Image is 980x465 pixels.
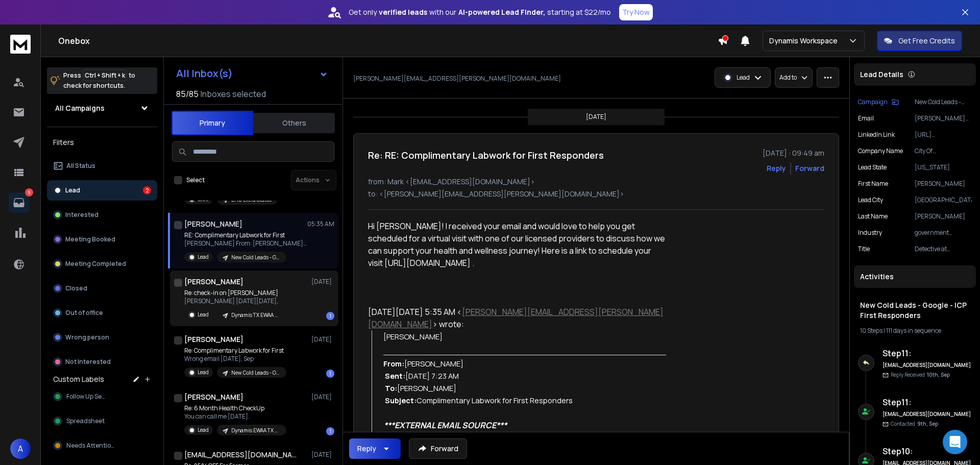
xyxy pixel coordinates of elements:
p: Out of office [65,309,103,317]
p: Not Interested [65,358,111,366]
p: Dynamis TX EWAA Google Only - Newly Warmed [231,311,280,319]
p: Email [858,114,874,123]
div: 1 [326,370,334,378]
p: [DATE] : 09:49 am [763,148,824,158]
button: Campaign [858,98,899,106]
p: Lead State [858,163,887,172]
button: Spreadsheet [47,411,157,431]
h1: All Campaigns [55,103,105,113]
button: Not Interested [47,352,157,372]
button: Interested [47,205,157,225]
p: from: Mark <[EMAIL_ADDRESS][DOMAIN_NAME]> [368,177,824,187]
h1: Re: RE: Complimentary Labwork for First Responders [368,148,604,162]
button: Primary [171,111,253,135]
label: Select [186,176,205,184]
p: New Cold Leads - Google - ICP First Responders [231,254,280,261]
p: Get Free Credits [898,36,955,46]
p: [DATE] [586,113,606,121]
h1: Onebox [58,35,718,47]
button: All Inbox(s) [168,63,336,84]
span: 9th, Sep [917,420,938,427]
p: New Cold Leads - Google - ICP First Responders [915,98,972,106]
div: 1 [326,312,334,320]
p: Get only with our starting at $22/mo [349,7,611,17]
button: Meeting Booked [47,229,157,250]
p: All Status [66,162,95,170]
h1: New Cold Leads - Google - ICP First Responders [860,300,970,321]
span: Ctrl + Shift + k [83,69,127,81]
button: A [10,438,31,459]
p: Detective at Jacksonville Sheriff's Office [915,245,972,253]
p: Lead [198,426,209,434]
button: Reply [349,438,401,459]
span: From: [383,358,404,369]
div: 2 [143,186,151,194]
p: First Name [858,180,888,188]
p: Last Name [858,212,888,221]
p: [PERSON_NAME][EMAIL_ADDRESS][PERSON_NAME][DOMAIN_NAME] [915,114,972,123]
strong: To: [385,383,397,393]
p: Try Now [622,7,650,17]
p: government administration [915,229,972,237]
p: 05:35 AM [307,220,334,228]
span: 10th, Sep [927,371,950,378]
p: New Cold Leads - Google - ICP First Responders [231,369,280,377]
p: [US_STATE] [915,163,972,172]
button: All Status [47,156,157,176]
h1: [PERSON_NAME] [184,277,243,287]
div: [DATE][DATE] 5:35 AM < > wrote: [368,306,666,330]
strong: Subject: [385,395,416,405]
p: City Of [GEOGRAPHIC_DATA] [915,147,972,155]
p: Interested [65,211,99,219]
p: [DATE] [311,278,334,286]
button: Get Free Credits [877,31,962,51]
span: Needs Attention [66,442,114,450]
div: Activities [854,265,976,288]
span: 85 / 85 [176,88,199,100]
h6: Step 10 : [883,445,972,457]
span: 111 days in sequence [886,326,941,335]
a: 9 [9,192,29,213]
p: Press to check for shortcuts. [63,70,135,91]
button: Forward [409,438,467,459]
p: You can call me [DATE]. [184,412,286,421]
p: Dynamis EWAA TX OUTLOOK + OTHERs ESPS [231,427,280,434]
button: Needs Attention [47,435,157,456]
h6: Step 11 : [883,347,972,359]
p: Re: 6 Month Health CheckUp [184,404,286,412]
p: Wrong email [DATE], Sep [184,355,286,363]
button: Others [253,112,335,134]
p: Lead [198,253,209,261]
p: Dynamis Workspace [769,36,842,46]
div: Forward [795,163,824,174]
p: Lead [198,369,209,376]
p: Lead [737,74,750,82]
div: Reply [357,444,376,454]
span: Spreadsheet [66,417,105,425]
button: Try Now [619,4,653,20]
h1: [PERSON_NAME] [184,219,242,229]
span: 10 Steps [860,326,883,335]
button: Out of office [47,303,157,323]
p: Reply Received [891,371,950,379]
p: [URL][DOMAIN_NAME][PERSON_NAME] [915,131,972,139]
span: Follow Up Sent [66,393,108,401]
p: to: <[PERSON_NAME][EMAIL_ADDRESS][PERSON_NAME][DOMAIN_NAME]> [368,189,824,199]
button: Closed [47,278,157,299]
p: Lead Details [860,69,903,80]
span: [PERSON_NAME] [383,331,443,341]
strong: Sent: [385,371,405,381]
strong: verified leads [379,7,427,17]
h3: Filters [47,135,157,150]
a: [PERSON_NAME][EMAIL_ADDRESS][PERSON_NAME][DOMAIN_NAME] [368,306,664,330]
p: Closed [65,284,87,292]
p: [DATE] [311,393,334,401]
p: 9 [25,188,33,197]
p: Contacted [891,420,938,428]
button: All Campaigns [47,98,157,118]
p: Lead [198,311,209,319]
p: Campaign [858,98,888,106]
button: Meeting Completed [47,254,157,274]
